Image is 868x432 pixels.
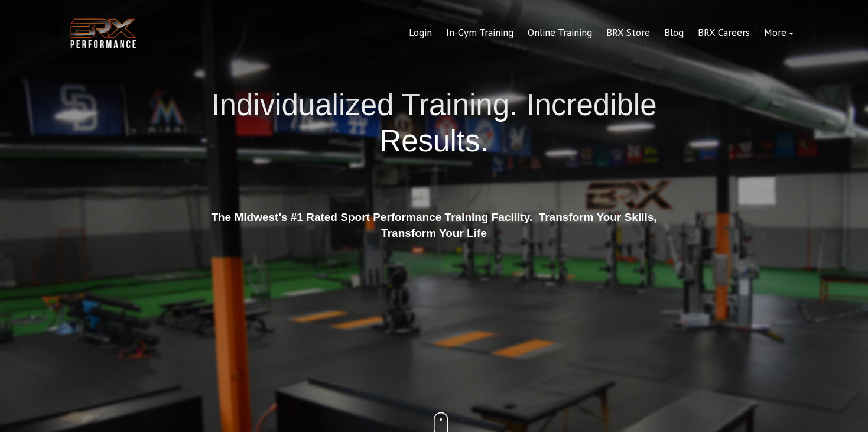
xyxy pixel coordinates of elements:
[211,211,656,239] strong: The Midwest's #1 Rated Sport Performance Training Facility. Transform Your Skills, Transform Your...
[757,19,801,47] a: More
[439,19,521,47] a: In-Gym Training
[402,19,801,47] div: Navigation Menu
[521,19,599,47] a: Online Training
[207,87,662,196] h1: Individualized Training. Incredible Results.
[691,19,757,47] a: BRX Careers
[657,19,691,47] a: Blog
[68,15,139,51] img: BRX Transparent Logo-2
[599,19,657,47] a: BRX Store
[402,19,439,47] a: Login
